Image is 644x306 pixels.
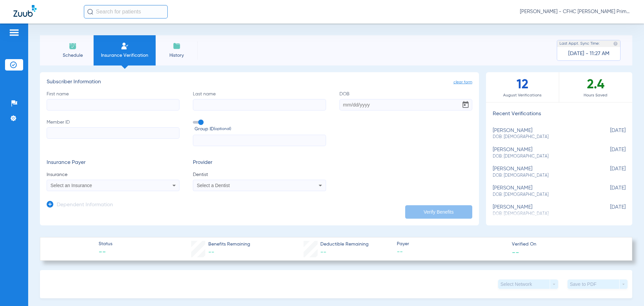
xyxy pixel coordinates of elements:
span: DOB: [DEMOGRAPHIC_DATA] [493,173,592,179]
button: Open calendar [459,98,472,112]
span: Dentist [193,171,326,178]
span: Deductible Remaining [320,241,369,248]
img: last sync help info [613,41,618,46]
h3: Recent Verifications [486,111,632,118]
img: Manual Insurance Verification [121,42,129,50]
span: -- [208,249,214,255]
label: First name [47,91,179,111]
span: Group ID [195,126,326,133]
img: Zuub Logo [13,5,37,17]
input: First name [47,99,179,111]
h3: Insurance Payer [47,160,179,166]
input: Member ID [47,127,179,139]
label: Member ID [47,119,179,146]
span: Select an Insurance [51,183,92,188]
span: Status [99,241,112,248]
img: hamburger-icon [9,29,19,37]
span: [DATE] [592,185,626,198]
small: (optional) [214,126,231,133]
img: History [173,42,181,50]
span: -- [397,248,506,256]
img: Schedule [69,42,77,50]
h3: Provider [193,160,326,166]
label: Last name [193,91,326,111]
span: DOB: [DEMOGRAPHIC_DATA] [493,154,592,160]
span: -- [512,249,519,256]
span: Insurance [47,171,179,178]
button: Verify Benefits [405,205,472,219]
div: 2.4 [559,72,632,102]
span: clear form [453,79,472,86]
h3: Subscriber Information [47,79,472,86]
span: Verified On [512,241,621,248]
img: Search Icon [87,9,93,15]
span: Benefits Remaining [208,241,250,248]
div: [PERSON_NAME] [493,166,592,178]
span: [DATE] [592,147,626,159]
span: Last Appt. Sync Time: [559,40,600,47]
span: Select a Dentist [197,183,230,188]
span: -- [99,248,112,257]
iframe: Chat Widget [610,274,644,306]
span: -- [320,249,326,255]
span: [DATE] [592,166,626,178]
input: Search for patients [84,5,168,18]
input: DOBOpen calendar [339,99,472,111]
div: [PERSON_NAME] [493,204,592,217]
span: Schedule [57,52,89,59]
div: 12 [486,72,559,102]
input: Last name [193,99,326,111]
span: [DATE] - 11:27 AM [568,50,609,57]
label: DOB [339,91,472,111]
span: History [161,52,193,59]
span: Hours Saved [559,92,632,99]
span: DOB: [DEMOGRAPHIC_DATA] [493,192,592,198]
h3: Dependent Information [57,202,113,209]
div: [PERSON_NAME] [493,185,592,198]
span: Insurance Verification [99,52,151,59]
span: [DATE] [592,128,626,140]
span: Payer [397,241,506,248]
div: [PERSON_NAME] [493,128,592,140]
span: August Verifications [486,92,559,99]
span: [DATE] [592,204,626,217]
span: [PERSON_NAME] - CFHC [PERSON_NAME] Primary Care Dental [520,8,631,15]
div: [PERSON_NAME] [493,147,592,159]
span: DOB: [DEMOGRAPHIC_DATA] [493,134,592,140]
